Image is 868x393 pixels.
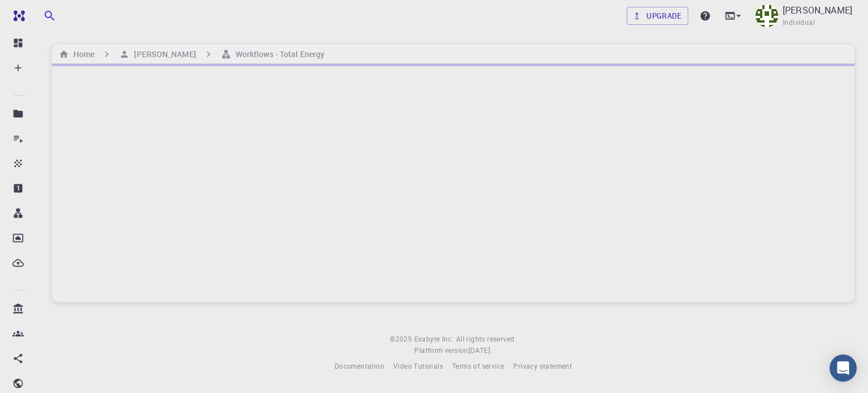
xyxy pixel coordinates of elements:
[513,361,572,372] a: Privacy statement
[456,334,517,345] span: All rights reserved.
[783,3,852,17] p: [PERSON_NAME]
[69,48,94,61] h6: Home
[830,355,857,382] div: Open Intercom Messenger
[335,361,384,370] span: Documentation
[756,5,778,27] img: Kiet Ho
[9,10,25,21] img: logo
[231,48,324,61] h6: Workflows - Total Energy
[468,345,492,356] a: [DATE].
[452,361,504,372] a: Terms of service
[393,361,443,370] span: Video Tutorials
[627,7,688,25] a: Upgrade
[468,346,492,355] span: [DATE] .
[335,361,384,372] a: Documentation
[452,361,504,370] span: Terms of service
[393,361,443,372] a: Video Tutorials
[414,334,454,343] span: Exabyte Inc.
[783,17,815,28] span: Individual
[129,48,196,61] h6: [PERSON_NAME]
[57,48,327,61] nav: breadcrumb
[390,334,414,345] span: © 2025
[414,334,454,345] a: Exabyte Inc.
[414,345,468,356] span: Platform version
[513,361,572,370] span: Privacy statement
